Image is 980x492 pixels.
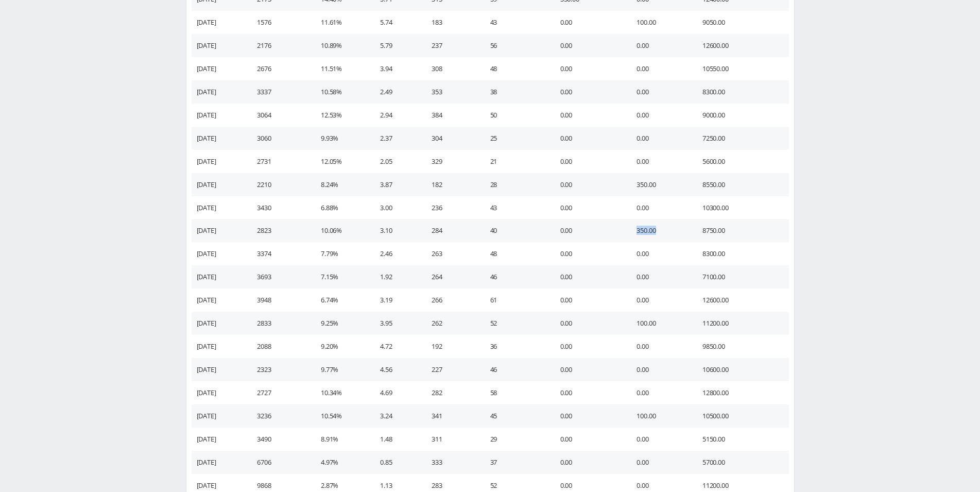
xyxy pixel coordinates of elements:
[192,381,247,404] td: [DATE]
[421,150,480,173] td: 329
[626,404,692,428] td: 100.00
[550,196,627,219] td: 0.00
[370,451,421,474] td: 0.85
[421,265,480,289] td: 264
[626,335,692,358] td: 0.00
[247,428,311,451] td: 3490
[311,219,370,242] td: 10.06%
[626,150,692,173] td: 0.00
[550,57,627,80] td: 0.00
[192,57,247,80] td: [DATE]
[480,173,550,196] td: 28
[550,150,627,173] td: 0.00
[692,219,789,242] td: 8750.00
[626,381,692,404] td: 0.00
[311,451,370,474] td: 4.97%
[421,80,480,104] td: 353
[692,312,789,335] td: 11200.00
[247,11,311,34] td: 1576
[421,428,480,451] td: 311
[370,335,421,358] td: 4.72
[192,358,247,381] td: [DATE]
[692,34,789,57] td: 12600.00
[421,312,480,335] td: 262
[421,127,480,150] td: 304
[247,57,311,80] td: 2676
[247,150,311,173] td: 2731
[550,358,627,381] td: 0.00
[480,196,550,219] td: 43
[247,34,311,57] td: 2176
[692,196,789,219] td: 10300.00
[192,11,247,34] td: [DATE]
[692,404,789,428] td: 10500.00
[550,11,627,34] td: 0.00
[550,219,627,242] td: 0.00
[550,127,627,150] td: 0.00
[692,335,789,358] td: 9850.00
[626,242,692,265] td: 0.00
[480,335,550,358] td: 36
[370,428,421,451] td: 1.48
[247,196,311,219] td: 3430
[692,428,789,451] td: 5150.00
[192,80,247,104] td: [DATE]
[692,451,789,474] td: 5700.00
[480,150,550,173] td: 21
[692,150,789,173] td: 5600.00
[550,404,627,428] td: 0.00
[370,173,421,196] td: 3.87
[692,358,789,381] td: 10600.00
[192,451,247,474] td: [DATE]
[192,265,247,289] td: [DATE]
[480,451,550,474] td: 37
[247,404,311,428] td: 3236
[421,104,480,127] td: 384
[370,104,421,127] td: 2.94
[192,127,247,150] td: [DATE]
[692,80,789,104] td: 8300.00
[421,451,480,474] td: 333
[626,11,692,34] td: 100.00
[247,242,311,265] td: 3374
[480,80,550,104] td: 38
[311,57,370,80] td: 11.51%
[550,34,627,57] td: 0.00
[692,289,789,312] td: 12600.00
[692,381,789,404] td: 12800.00
[480,104,550,127] td: 50
[192,150,247,173] td: [DATE]
[192,219,247,242] td: [DATE]
[626,428,692,451] td: 0.00
[192,173,247,196] td: [DATE]
[311,173,370,196] td: 8.24%
[370,80,421,104] td: 2.49
[421,242,480,265] td: 263
[370,404,421,428] td: 3.24
[626,196,692,219] td: 0.00
[247,451,311,474] td: 6706
[370,34,421,57] td: 5.79
[421,57,480,80] td: 308
[626,289,692,312] td: 0.00
[311,289,370,312] td: 6.74%
[421,34,480,57] td: 237
[370,219,421,242] td: 3.10
[550,104,627,127] td: 0.00
[480,312,550,335] td: 52
[247,219,311,242] td: 2823
[480,127,550,150] td: 25
[370,289,421,312] td: 3.19
[192,34,247,57] td: [DATE]
[480,57,550,80] td: 48
[421,404,480,428] td: 341
[626,312,692,335] td: 100.00
[626,80,692,104] td: 0.00
[550,242,627,265] td: 0.00
[370,196,421,219] td: 3.00
[626,358,692,381] td: 0.00
[247,104,311,127] td: 3064
[692,104,789,127] td: 9000.00
[421,173,480,196] td: 182
[311,312,370,335] td: 9.25%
